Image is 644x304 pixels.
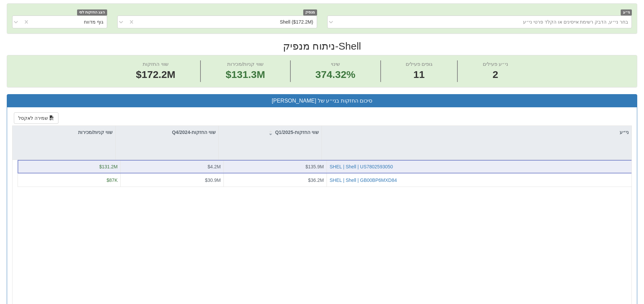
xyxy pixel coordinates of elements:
[225,69,265,80] span: $131.3M
[13,126,115,139] div: שווי קניות/מכירות
[136,69,175,80] span: $172.2M
[219,126,321,139] div: שווי החזקות-Q1/2025
[143,61,168,67] span: שווי החזקות
[331,61,340,67] span: שינוי
[308,177,324,183] span: $36.2M
[315,67,355,82] span: 374.32%
[205,177,221,183] span: $30.9M
[14,112,58,124] button: שמירה לאקסל
[330,163,393,170] button: SHEL | Shell | US7802593050
[99,164,118,169] span: $131.2M
[483,61,508,67] span: ני״ע פעילים
[208,164,221,169] span: $4.2M
[77,9,107,15] span: הצג החזקות לפי
[303,9,317,15] span: מנפיק
[7,40,637,52] h2: Shell - ניתוח מנפיק
[227,61,263,67] span: שווי קניות/מכירות
[406,67,432,82] span: 11
[322,126,631,139] div: ני״ע
[84,19,103,25] div: גוף מדווח
[306,164,324,169] span: $135.9M
[106,177,118,183] span: $87K
[330,177,397,184] button: SHEL | Shell | GB00BP6MXD84
[621,9,632,15] span: ני״ע
[12,98,632,104] h3: סיכום החזקות בני״ע של [PERSON_NAME]
[406,61,432,67] span: גופים פעילים
[280,19,313,25] div: Shell ‎($172.2M‎)‎
[523,19,628,25] div: בחר ני״ע, הדבק רשימת אייסינים או הקלד פרטי ני״ע
[116,126,218,139] div: שווי החזקות-Q4/2024
[483,67,508,82] span: 2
